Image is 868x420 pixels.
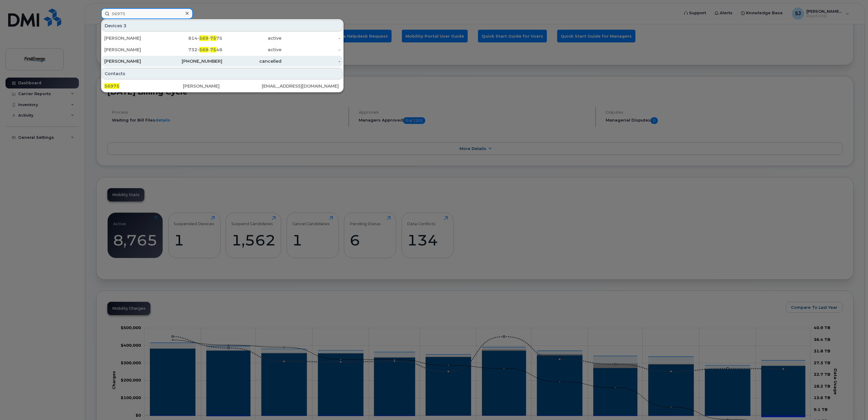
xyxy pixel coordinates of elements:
div: - [281,58,341,64]
div: 814- - 75 [163,35,223,41]
div: - [281,47,341,53]
span: 56975 [104,83,119,89]
a: [PERSON_NAME]814-569-7575active- [102,33,343,44]
div: [PERSON_NAME] [104,58,163,64]
div: [PERSON_NAME] [183,83,261,89]
input: Find something... [101,8,193,19]
div: - [281,35,341,41]
div: [EMAIL_ADDRESS][DOMAIN_NAME] [262,83,340,89]
div: [PHONE_NUMBER] [163,58,223,64]
a: [PERSON_NAME]732-569-7548active- [102,44,343,55]
iframe: Messenger Launcher [842,394,863,415]
div: Contacts [102,68,343,79]
div: [PERSON_NAME] [104,35,163,41]
span: 3 [123,23,126,29]
span: 569 [199,35,208,41]
div: 732- - 48 [163,47,223,53]
div: active [222,47,281,53]
span: 75 [210,47,216,52]
div: active [222,35,281,41]
div: Devices [102,20,343,32]
div: cancelled [222,58,281,64]
div: [PERSON_NAME] [104,47,163,53]
span: 569 [199,47,208,52]
a: 56975[PERSON_NAME][EMAIL_ADDRESS][DOMAIN_NAME] [102,81,343,92]
span: 75 [210,35,216,41]
a: [PERSON_NAME][PHONE_NUMBER]cancelled- [102,56,343,67]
